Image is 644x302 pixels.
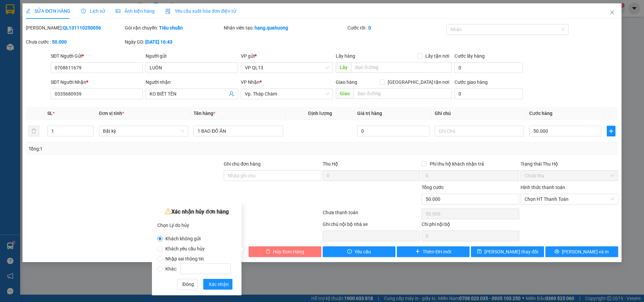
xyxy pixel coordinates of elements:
[103,126,184,136] span: Bất kỳ
[336,62,351,73] span: Lấy
[385,78,452,86] span: [GEOGRAPHIC_DATA] tận nơi
[194,111,215,116] span: Tên hàng
[163,266,233,271] span: Khác:
[125,24,222,32] div: Gói vận chuyển:
[224,24,346,32] div: Nhân viên tạo:
[52,39,67,45] b: 50.000
[165,208,171,215] span: warning
[26,38,123,46] div: Chưa cước :
[545,246,618,257] button: printer[PERSON_NAME] và In
[165,9,171,14] img: icon
[308,111,332,116] span: Định lượng
[81,8,105,14] span: Lịch sử
[51,78,143,86] div: SĐT Người Nhận
[432,107,527,120] th: Ghi chú
[554,249,559,254] span: printer
[562,248,609,255] span: [PERSON_NAME] và In
[525,194,614,204] span: Chọn HT Thanh Toán
[525,171,614,181] span: Chưa thu
[29,126,39,136] button: delete
[471,246,544,257] button: save[PERSON_NAME] thay đổi
[323,161,338,167] span: Thu Hộ
[224,161,261,167] label: Ghi chú đơn hàng
[484,248,538,255] span: [PERSON_NAME] thay đổi
[357,111,382,116] span: Giá trị hàng
[477,249,482,254] span: save
[354,88,452,99] input: Dọc đường
[427,160,487,168] span: Phí thu hộ khách nhận trả
[603,3,622,22] button: Close
[180,263,231,274] input: Khác:
[368,25,371,31] b: 0
[397,246,470,257] button: plusThêm ĐH mới
[209,281,229,288] span: Xác nhận
[182,281,194,288] span: Đóng
[323,246,395,257] button: exclamation-circleYêu cầu
[224,170,321,181] input: Ghi chú đơn hàng
[249,246,321,257] button: deleteHủy Đơn Hàng
[454,88,523,99] input: Cước giao hàng
[165,8,236,14] span: Yêu cầu xuất hóa đơn điện tử
[336,79,357,85] span: Giao hàng
[81,9,86,13] span: clock-circle
[163,246,207,251] span: Khách yêu cầu hủy
[347,249,352,254] span: exclamation-circle
[146,78,238,86] div: Người nhận
[159,25,183,31] b: Tiêu chuẩn
[125,38,222,46] div: Ngày GD:
[145,39,172,45] b: [DATE] 16:43
[454,53,485,59] label: Cước lấy hàng
[423,248,451,255] span: Thêm ĐH mới
[255,25,288,31] b: hang.quehuong
[63,25,101,31] b: QL131110250056
[26,9,31,13] span: edit
[177,279,198,290] button: Đóng
[347,24,445,32] div: Cước rồi :
[116,8,155,14] span: Ảnh kiện hàng
[99,111,124,116] span: Đơn vị tính
[336,88,354,99] span: Giao
[529,111,552,116] span: Cước hàng
[521,185,565,190] label: Hình thức thanh toán
[355,248,371,255] span: Yêu cầu
[454,79,488,85] label: Cước giao hàng
[157,220,236,230] div: Chọn Lý do hủy
[194,126,283,136] input: VD: Bàn, Ghế
[273,248,304,255] span: Hủy Đơn Hàng
[323,221,420,231] div: Ghi chú nội bộ nhà xe
[422,221,519,231] div: Chi phí nội bộ
[241,79,260,85] span: VP Nhận
[26,8,70,14] span: SỬA ĐƠN HÀNG
[245,63,329,73] span: VP QL13
[454,62,523,73] input: Cước lấy hàng
[351,62,452,73] input: Dọc đường
[266,249,270,254] span: delete
[422,185,444,190] span: Tổng cước
[607,128,615,134] span: plus
[521,160,618,168] div: Trạng thái Thu Hộ
[229,91,234,97] span: user-add
[163,256,207,261] span: Nhập sai thông tin
[47,111,53,116] span: SL
[241,52,333,60] div: VP gửi
[435,126,524,136] input: Ghi Chú
[322,209,421,221] div: Chưa thanh toán
[157,207,236,217] div: Xác nhận hủy đơn hàng
[26,24,123,32] div: [PERSON_NAME]:
[607,126,615,136] button: plus
[146,52,238,60] div: Người gửi
[415,249,420,254] span: plus
[609,10,615,15] span: close
[116,9,120,13] span: picture
[51,52,143,60] div: SĐT Người Gửi
[336,53,355,59] span: Lấy hàng
[423,52,452,60] span: Lấy tận nơi
[29,145,249,153] div: Tổng: 1
[163,236,203,241] span: Khách không gửi
[203,279,232,290] button: Xác nhận
[245,89,329,99] span: Vp. Tháp Chàm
